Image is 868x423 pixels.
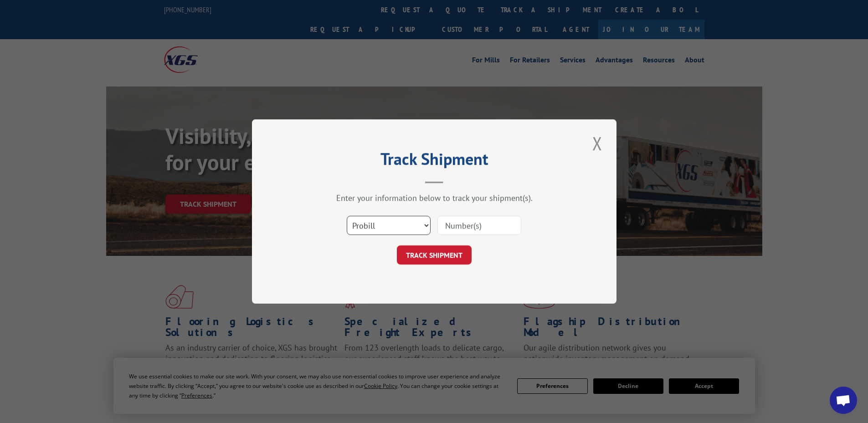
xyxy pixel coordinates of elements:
[298,193,571,203] div: Enter your information below to track your shipment(s).
[397,245,472,265] button: TRACK SHIPMENT
[437,216,521,235] input: Number(s)
[830,387,857,414] a: Open chat
[298,153,571,170] h2: Track Shipment
[590,131,605,156] button: Close modal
